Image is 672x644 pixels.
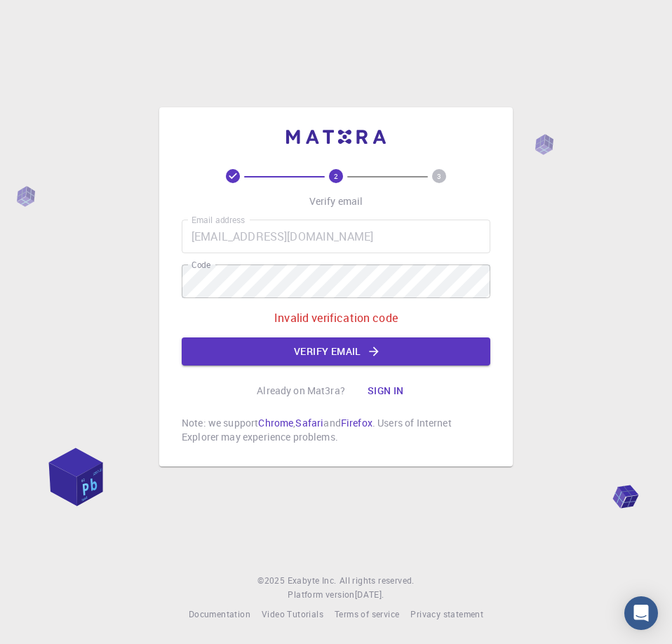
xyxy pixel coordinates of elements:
[295,416,323,429] a: Safari
[334,171,338,181] text: 2
[262,608,323,622] a: Video Tutorials
[309,194,363,208] p: Verify email
[356,377,415,405] button: Sign in
[191,214,245,226] label: Email address
[288,574,337,588] a: Exabyte Inc.
[288,588,354,602] span: Platform version
[335,608,399,619] span: Terms of service
[340,574,415,588] span: All rights reserved.
[191,259,210,271] label: Code
[182,416,490,444] p: Note: we support , and . Users of Internet Explorer may experience problems.
[262,608,323,619] span: Video Tutorials
[189,608,250,619] span: Documentation
[410,608,483,622] a: Privacy statement
[335,608,399,622] a: Terms of service
[410,608,483,619] span: Privacy statement
[355,588,384,602] a: [DATE].
[341,416,372,429] a: Firefox
[288,575,337,586] span: Exabyte Inc.
[182,337,490,365] button: Verify email
[257,574,287,588] span: © 2025
[258,416,293,429] a: Chrome
[257,384,345,398] p: Already on Mat3ra?
[437,171,441,181] text: 3
[189,608,250,622] a: Documentation
[624,596,658,630] div: Open Intercom Messenger
[355,589,384,600] span: [DATE] .
[274,309,398,326] p: Invalid verification code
